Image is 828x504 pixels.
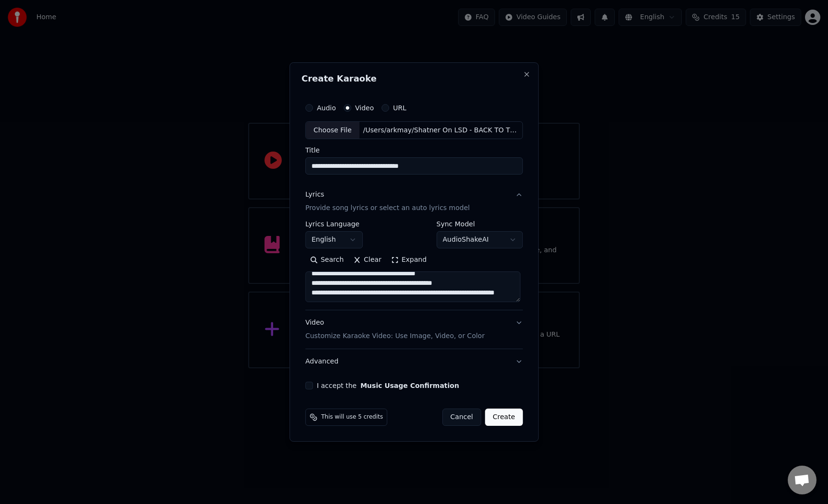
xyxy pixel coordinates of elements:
label: Lyrics Language [305,221,363,228]
button: VideoCustomize Karaoke Video: Use Image, Video, or Color [305,311,523,349]
label: Video [355,105,374,111]
h2: Create Karaoke [301,74,527,83]
div: Choose File [306,122,359,139]
button: Expand [386,253,431,268]
label: I accept the [317,382,459,389]
p: Provide song lyrics or select an auto lyrics model [305,204,470,213]
button: Cancel [442,409,481,426]
label: URL [393,105,406,111]
button: LyricsProvide song lyrics or select an auto lyrics model [305,183,523,221]
p: Customize Karaoke Video: Use Image, Video, or Color [305,331,484,341]
button: Clear [348,253,386,268]
div: Lyrics [305,190,324,200]
button: Advanced [305,349,523,374]
label: Sync Model [437,221,523,228]
label: Title [305,147,523,154]
label: Audio [317,105,336,111]
div: LyricsProvide song lyrics or select an auto lyrics model [305,221,523,310]
div: Video [305,318,484,341]
span: This will use 5 credits [321,413,383,421]
button: Create [485,409,523,426]
button: Search [305,253,348,268]
button: I accept the [360,382,459,389]
div: /Users/arkmay/Shatner On LSD - BACK TO THE SHIP!!!.mp4 [359,126,522,135]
